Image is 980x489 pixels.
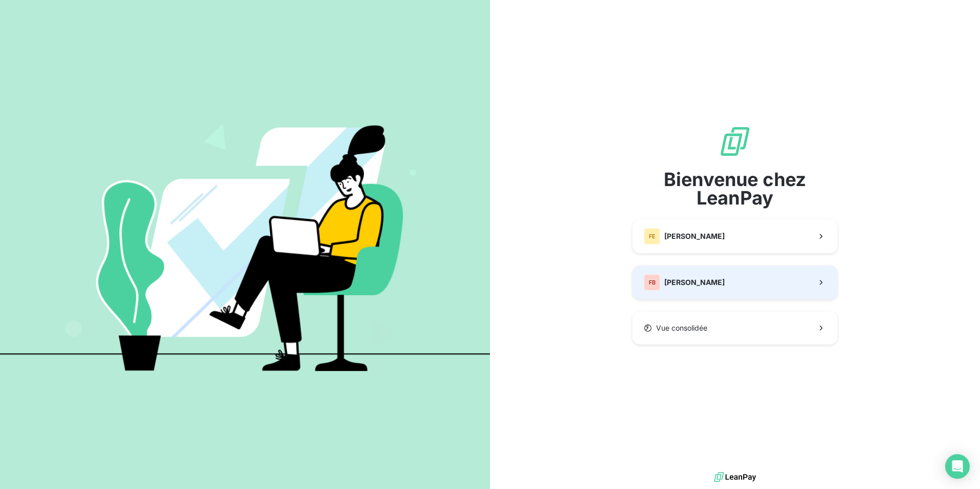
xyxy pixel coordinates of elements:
img: logo [714,470,756,485]
span: [PERSON_NAME] [664,277,725,288]
button: FB[PERSON_NAME] [632,266,838,299]
span: [PERSON_NAME] [664,231,725,241]
div: FB [644,274,660,291]
div: Open Intercom Messenger [945,454,970,479]
button: Vue consolidée [632,312,838,344]
img: logo sigle [719,125,751,158]
span: Bienvenue chez LeanPay [632,170,838,207]
div: FE [644,228,660,244]
button: FE[PERSON_NAME] [632,219,838,253]
span: Vue consolidée [656,323,707,333]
